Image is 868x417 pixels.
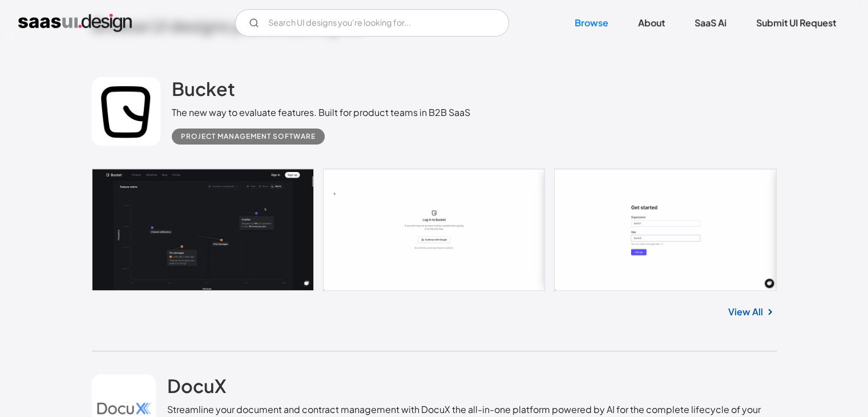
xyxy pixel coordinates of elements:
[728,305,763,319] a: View All
[167,374,226,403] a: DocuX
[172,106,470,119] div: The new way to evaluate features. Built for product teams in B2B SaaS
[181,130,316,143] div: Project Management Software
[235,9,509,37] input: Search UI designs you're looking for...
[172,77,235,100] h2: Bucket
[561,10,622,35] a: Browse
[18,14,132,32] a: home
[235,9,509,37] form: Email Form
[172,77,235,106] a: Bucket
[624,10,679,35] a: About
[681,10,740,35] a: SaaS Ai
[742,10,850,35] a: Submit UI Request
[167,374,226,397] h2: DocuX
